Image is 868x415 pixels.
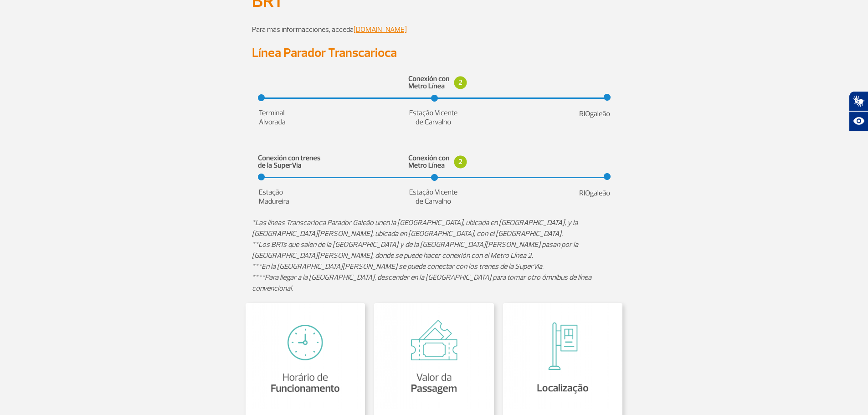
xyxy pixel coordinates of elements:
[849,91,868,131] div: Complemento de accesibilidad Hand Talk.
[258,76,611,127] img: terminal-alvorada-es.png
[354,25,407,34] a: [DOMAIN_NAME]
[503,303,623,409] img: Estación Galeão Tom Jobim 1 y Estación Galeão Tom Jobim 2
[252,24,616,35] p: Para más informacciones, acceda
[374,303,494,409] img: Valor del pasaje 4,05
[849,91,868,111] button: Traductor de lenguaje de señas abierto.
[252,45,397,61] font: Línea Parador Transcarioca
[849,111,868,131] button: Recursos de asistencia abiertos.
[246,303,365,409] img: Horario de Funcionamiento De lunes a domingo, de las 04:00 a las 00:00
[252,218,591,293] em: *Las líneas Transcarioca Parador Galeão unen la [GEOGRAPHIC_DATA], ubicada en [GEOGRAPHIC_DATA], ...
